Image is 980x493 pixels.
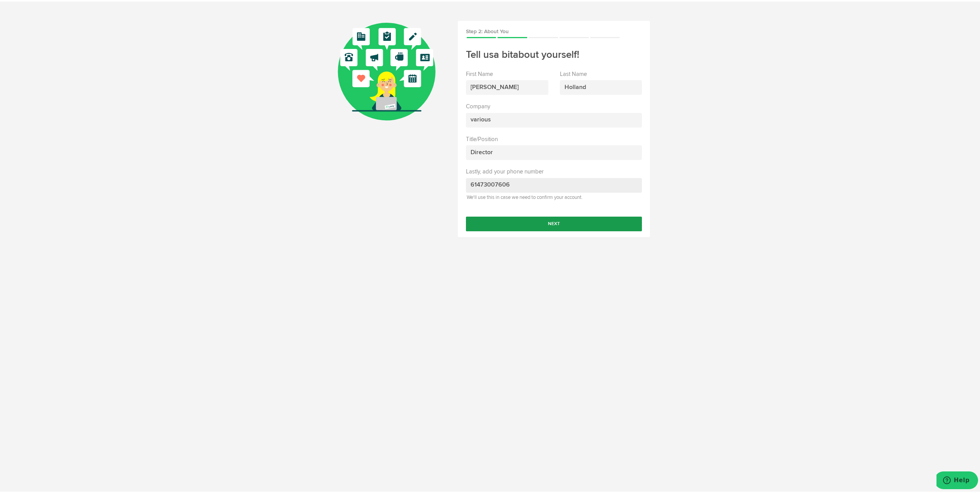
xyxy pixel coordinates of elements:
label: First Name [466,69,493,77]
img: kately_features_green_05.svg [336,19,437,121]
label: Lastly, add your phone number [466,166,544,174]
label: Company [466,101,490,109]
input: ex. CMO [466,144,642,158]
div: We'll use this in case we need to confirm your account. [466,191,642,200]
iframe: Opens a widget where you can find more information [936,470,978,489]
h2: Tell us about yourself! [466,48,642,59]
span: a bit [494,49,513,59]
input: Company [466,111,642,126]
label: Last Name [560,69,587,77]
button: Next [466,215,642,230]
label: Title/Position [466,134,498,142]
h2: Step 2: About You [466,27,642,33]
